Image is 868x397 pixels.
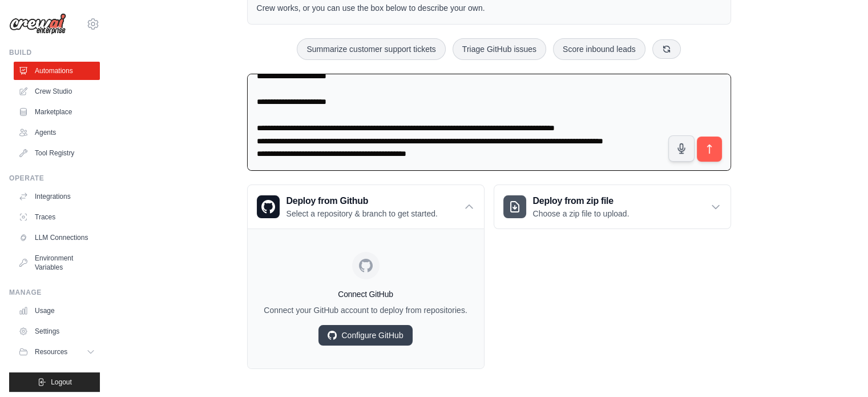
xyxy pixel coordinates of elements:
a: Automations [14,62,100,80]
a: Marketplace [14,103,100,121]
a: Configure GitHub [318,325,412,346]
button: Logout [9,372,100,392]
img: Logo [9,13,66,35]
h3: Deploy from zip file [533,194,629,208]
div: Operate [9,174,100,183]
a: Traces [14,208,100,226]
button: Summarize customer support tickets [297,38,445,60]
div: Build [9,48,100,57]
button: Triage GitHub issues [453,38,546,60]
iframe: Chat Widget [811,342,868,397]
div: Manage [9,288,100,297]
button: Score inbound leads [553,38,645,60]
span: Resources [35,347,67,356]
a: Agents [14,123,100,142]
a: Settings [14,322,100,340]
button: Resources [14,343,100,361]
span: Logout [51,378,72,387]
a: Integrations [14,187,100,206]
a: Usage [14,302,100,320]
a: Environment Variables [14,249,100,276]
p: Connect your GitHub account to deploy from repositories. [257,304,475,316]
p: Choose a zip file to upload. [533,208,629,219]
a: Crew Studio [14,82,100,101]
p: Select a repository & branch to get started. [286,208,438,219]
a: Tool Registry [14,144,100,162]
a: LLM Connections [14,228,100,247]
h4: Connect GitHub [257,288,475,300]
h3: Deploy from Github [286,194,438,208]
